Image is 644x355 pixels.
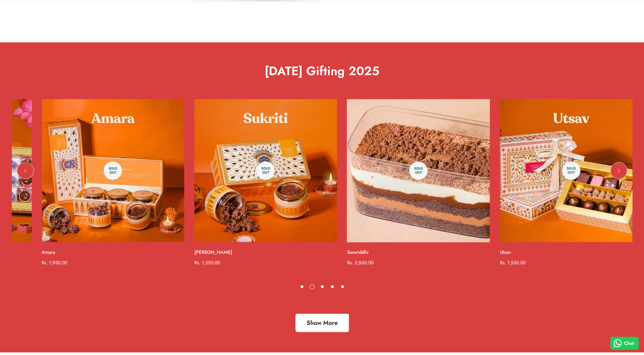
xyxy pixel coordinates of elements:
button: Previous [17,162,34,179]
span: Rs. 1,550.00 [500,259,525,266]
a: Sukriti [194,99,337,242]
button: Chat [610,337,639,350]
button: Next [610,162,627,179]
span: Rs. 2,860.00 [347,259,374,266]
span: Show More [307,318,338,327]
span: Rs. 1,350.00 [194,259,220,266]
a: [PERSON_NAME] [194,249,337,256]
span: Sold Out [562,161,580,180]
span: Sold Out [409,161,427,180]
span: Sold Out [257,161,275,180]
span: Sold Out [104,161,122,180]
a: Utsav [500,249,642,256]
a: Amara [42,99,184,242]
span: Rs. 1,950.00 [42,259,67,266]
a: Amara [42,249,184,256]
a: Samriddhi [347,249,490,256]
h2: [DATE] Gifting 2025 [22,63,622,79]
a: Show More [295,314,349,332]
span: Chat [624,340,634,347]
a: Utsav [500,99,642,242]
a: Samriddhi [347,99,490,242]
